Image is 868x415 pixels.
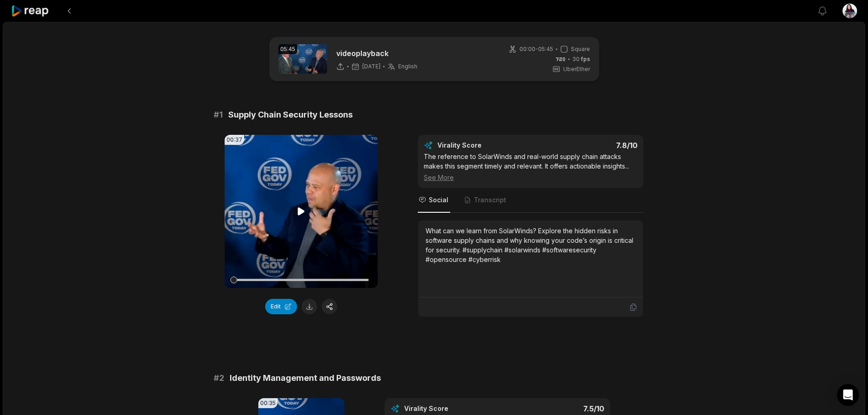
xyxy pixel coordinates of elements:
div: 7.8 /10 [540,141,638,150]
span: Identity Management and Passwords [230,372,381,384]
div: The reference to SolarWinds and real-world supply chain attacks makes this segment timely and rel... [424,152,637,182]
span: fps [581,56,590,62]
span: 30 [572,55,590,63]
nav: Tabs [418,188,643,213]
span: 00:00 - 05:45 [519,45,553,53]
span: English [398,63,417,70]
div: What can we learn from SolarWinds? Explore the hidden risks in software supply chains and why kno... [426,226,636,264]
span: # 2 [214,372,224,384]
div: 05:45 [278,44,297,54]
div: Virality Score [404,404,502,413]
video: Your browser does not support mp4 format. [225,135,378,288]
p: videoplayback [336,48,417,59]
span: Transcript [474,195,506,205]
span: Square [571,45,590,53]
span: UberEther [563,65,590,73]
button: Edit [265,299,297,314]
div: Open Intercom Messenger [837,384,859,406]
div: 7.5 /10 [506,404,604,413]
span: Supply Chain Security Lessons [228,108,353,121]
span: # 1 [214,108,223,121]
div: See More [424,173,637,182]
span: Social [429,195,448,205]
span: [DATE] [362,63,380,70]
div: Virality Score [437,141,535,150]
